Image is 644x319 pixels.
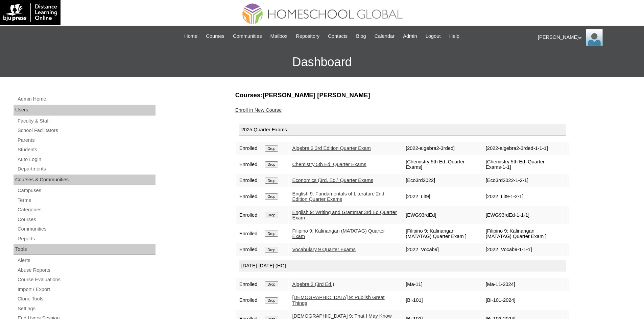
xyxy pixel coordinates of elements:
[17,256,156,265] a: Alerts
[482,243,562,256] td: [2022_Vocab9-1-1-1]
[402,156,482,174] td: [Chemistry 5th Ed. Quarter Exams]
[402,142,482,155] td: [2022-algebra2-3rded]
[538,29,637,46] div: [PERSON_NAME]
[482,206,562,224] td: [EWG93rdEd-1-1-1]
[482,291,562,309] td: [Bi-101-2024]
[402,243,482,256] td: [2022_Vocab9]
[17,186,156,195] a: Campuses
[482,188,562,206] td: [2022_Lit9-1-2-1]
[292,191,384,202] a: English 9: Fundamentals of Literature 2nd Edition Quarter Exams
[17,95,156,103] a: Admin Home
[265,161,278,167] input: Drop
[17,165,156,173] a: Departments
[14,105,156,115] div: Users
[3,3,57,22] img: logo-white.png
[14,244,156,255] div: Tools
[206,32,224,40] span: Courses
[296,32,319,40] span: Repository
[236,188,261,206] td: Enrolled
[402,225,482,243] td: [Filipino 9: Kalinangan (MATATAG) Quarter Exam ]
[426,32,441,40] span: Logout
[265,193,278,200] input: Drop
[17,126,156,135] a: School Facilitators
[239,260,566,272] div: [DATE]-[DATE] (HG)
[403,32,417,40] span: Admin
[265,212,278,218] input: Drop
[402,291,482,309] td: [Bi-101]
[181,32,201,40] a: Home
[3,47,641,77] h3: Dashboard
[265,145,278,152] input: Drop
[265,281,278,287] input: Drop
[482,225,562,243] td: [Filipino 9: Kalinangan (MATATAG) Quarter Exam ]
[292,295,385,306] a: [DEMOGRAPHIC_DATA] 9: Publish Great Things
[449,32,459,40] span: Help
[236,142,261,155] td: Enrolled
[402,278,482,291] td: [Ma-11]
[482,174,562,187] td: [Eco3rd2022-1-2-1]
[17,266,156,274] a: Abuse Reports
[446,32,463,40] a: Help
[325,32,351,40] a: Contacts
[328,32,348,40] span: Contacts
[292,247,356,252] a: Vocabulary 9 Quarter Exams
[184,32,197,40] span: Home
[265,231,278,237] input: Drop
[17,285,156,294] a: Import / Export
[236,156,261,174] td: Enrolled
[402,174,482,187] td: [Eco3rd2022]
[202,32,228,40] a: Courses
[17,304,156,313] a: Settings
[371,32,398,40] a: Calendar
[17,196,156,205] a: Terms
[482,142,562,155] td: [2022-algebra2-3rded-1-1-1]
[17,295,156,303] a: Clone Tools
[265,178,278,184] input: Drop
[356,32,366,40] span: Blog
[236,243,261,256] td: Enrolled
[17,136,156,144] a: Parents
[292,210,397,221] a: English 9: Writing and Grammar 3rd Ed Quarter Exam
[482,156,562,174] td: [Chemistry 5th Ed. Quarter Exams-1-1]
[236,174,261,187] td: Enrolled
[236,278,261,291] td: Enrolled
[17,275,156,284] a: Course Evaluations
[236,291,261,309] td: Enrolled
[267,32,291,40] a: Mailbox
[17,225,156,233] a: Communities
[236,225,261,243] td: Enrolled
[292,32,323,40] a: Repository
[292,145,371,151] a: Algebra 2 3rd Edition Quarter Exam
[292,228,385,239] a: Filipino 9: Kalinangan (MATATAG) Quarter Exam
[400,32,421,40] a: Admin
[233,32,262,40] span: Communities
[353,32,369,40] a: Blog
[586,29,603,46] img: Ariane Ebuen
[375,32,395,40] span: Calendar
[292,162,366,167] a: Chemistry 5th Ed. Quarter Exams
[17,145,156,154] a: Students
[292,282,334,287] a: Algebra 2 (3rd Ed.)
[239,124,566,136] div: 2025 Quarter Exams
[17,235,156,243] a: Reports
[17,215,156,224] a: Courses
[292,178,373,183] a: Economics (3rd. Ed.) Quarter Exams
[265,247,278,253] input: Drop
[402,188,482,206] td: [2022_Lit9]
[17,117,156,125] a: Faculty & Staff
[17,206,156,214] a: Categories
[265,297,278,303] input: Drop
[230,32,265,40] a: Communities
[402,206,482,224] td: [EWG93rdEd]
[236,206,261,224] td: Enrolled
[17,155,156,164] a: Auto Login
[270,32,288,40] span: Mailbox
[235,107,282,113] a: Enroll in New Course
[482,278,562,291] td: [Ma-11-2024]
[422,32,444,40] a: Logout
[14,175,156,185] div: Courses & Communities
[235,91,570,100] h3: Courses:[PERSON_NAME] [PERSON_NAME]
